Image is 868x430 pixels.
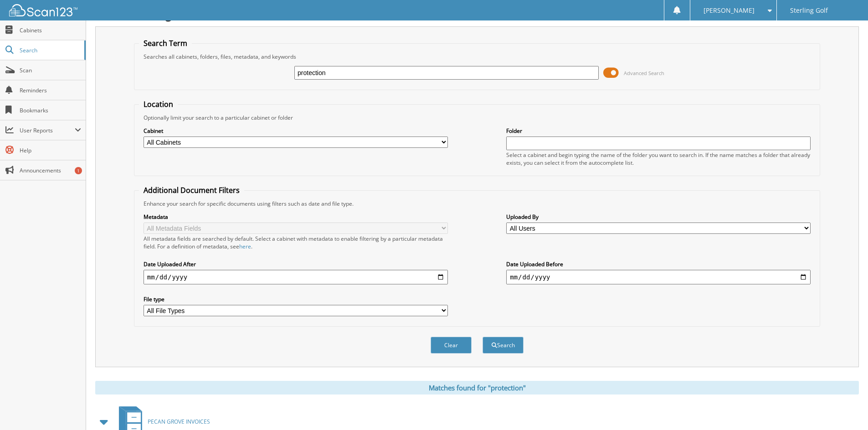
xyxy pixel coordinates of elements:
[506,213,811,221] label: Uploaded By
[20,26,81,34] span: Cabinets
[704,8,755,13] span: [PERSON_NAME]
[144,235,448,250] div: All metadata fields are searched by default. Select a cabinet with metadata to enable filtering b...
[20,106,81,114] span: Bookmarks
[144,270,448,284] input: start
[9,4,77,16] img: scan123-logo-white.svg
[790,8,828,13] span: Sterling Golf
[506,127,811,135] label: Folder
[139,99,178,109] legend: Location
[148,418,210,425] span: PECAN GROVE INVOICES
[139,38,192,48] legend: Search Term
[624,70,664,76] span: Advanced Search
[20,147,81,154] span: Help
[822,386,868,430] iframe: Chat Widget
[20,167,81,174] span: Announcements
[506,270,811,284] input: end
[139,185,244,195] legend: Additional Document Filters
[144,127,448,135] label: Cabinet
[144,295,448,303] label: File type
[20,66,81,74] span: Scan
[139,200,815,207] div: Enhance your search for specific documents using filters such as date and file type.
[139,53,815,61] div: Searches all cabinets, folders, files, metadata, and keywords
[20,86,81,94] span: Reminders
[139,114,815,121] div: Optionally limit your search to a particular cabinet or folder
[506,151,811,167] div: Select a cabinet and begin typing the name of the folder you want to search in. If the name match...
[95,381,859,395] div: Matches found for "protection"
[506,260,811,268] label: Date Uploaded Before
[144,213,448,221] label: Metadata
[483,337,524,354] button: Search
[144,260,448,268] label: Date Uploaded After
[239,243,251,250] a: here
[20,46,80,54] span: Search
[75,167,82,174] div: 1
[20,126,75,134] span: User Reports
[431,337,472,354] button: Clear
